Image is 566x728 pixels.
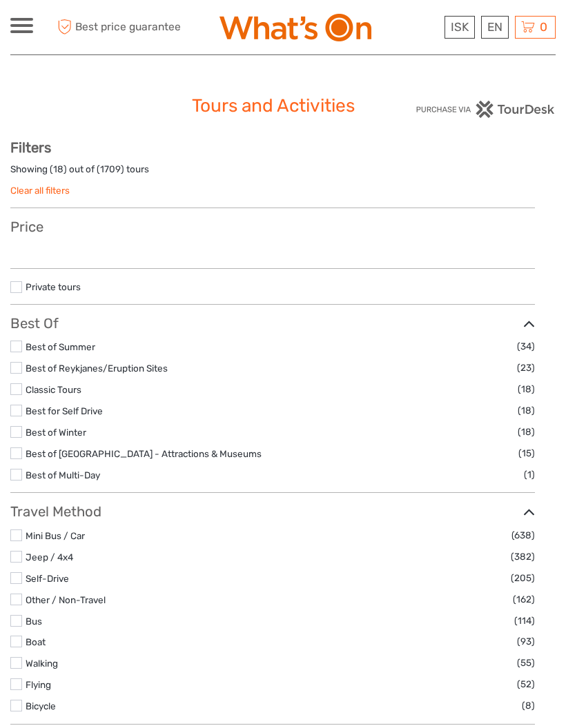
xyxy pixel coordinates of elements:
a: Jeep / 4x4 [26,552,73,563]
span: (52) [517,676,535,692]
a: Bus [26,616,42,627]
a: Best for Self Drive [26,405,103,416]
a: Bicycle [26,700,56,711]
a: Best of Reykjanes/Eruption Sites [26,363,168,374]
span: (93) [517,634,535,649]
span: (18) [518,403,535,418]
a: Private tours [26,281,81,292]
label: 18 [53,163,64,176]
a: Best of Winter [26,427,86,438]
img: PurchaseViaTourDesk.png [416,101,556,118]
span: (55) [517,655,535,671]
a: Other / Non-Travel [26,594,106,605]
strong: Filters [10,139,51,156]
div: EN [481,16,509,39]
div: Showing ( ) out of ( ) tours [10,163,535,184]
a: Boat [26,636,46,647]
span: 0 [538,20,549,34]
a: Mini Bus / Car [26,530,85,541]
span: (382) [511,549,535,565]
a: Best of [GEOGRAPHIC_DATA] - Attractions & Museums [26,448,262,459]
span: (18) [518,424,535,440]
span: (162) [513,591,535,607]
h3: Travel Method [10,503,535,520]
span: (15) [518,445,535,461]
span: (23) [517,360,535,376]
img: What's On [219,14,371,41]
h3: Best Of [10,315,535,332]
span: (18) [518,381,535,397]
span: Best price guarantee [54,16,181,39]
a: Clear all filters [10,185,70,196]
span: (638) [511,527,535,543]
a: Best of Summer [26,341,95,352]
a: Walking [26,658,58,669]
span: (114) [514,613,535,629]
label: 1709 [100,163,121,176]
span: (205) [511,570,535,586]
span: (8) [522,698,535,714]
h3: Price [10,219,535,235]
a: Classic Tours [26,384,81,395]
a: Self-Drive [26,573,69,584]
h1: Tours and Activities [192,95,373,117]
span: ISK [451,20,469,34]
span: (1) [524,467,535,483]
a: Best of Multi-Day [26,469,100,481]
span: (34) [517,338,535,354]
a: Flying [26,679,51,690]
